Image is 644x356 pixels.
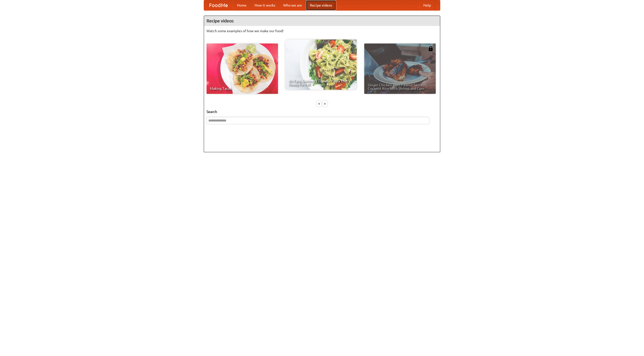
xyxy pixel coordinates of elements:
a: An Easy, Summery Tomato Pasta That's Ready for Fall [285,39,357,90]
a: Recipe videos [306,0,336,10]
a: How it works [251,0,279,10]
div: « [317,100,321,107]
a: Making Tacos [207,44,278,94]
div: » [323,100,327,107]
h4: Recipe videos [204,16,440,26]
span: Making Tacos [210,87,274,90]
a: Help [419,0,435,10]
a: FoodMe [204,0,233,10]
p: Watch some examples of how we make our food! [207,28,437,33]
a: Who we are [279,0,306,10]
a: Home [233,0,251,10]
span: An Easy, Summery Tomato Pasta That's Ready for Fall [289,79,353,86]
img: 483408.png [428,46,433,51]
h5: Search [207,109,437,114]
